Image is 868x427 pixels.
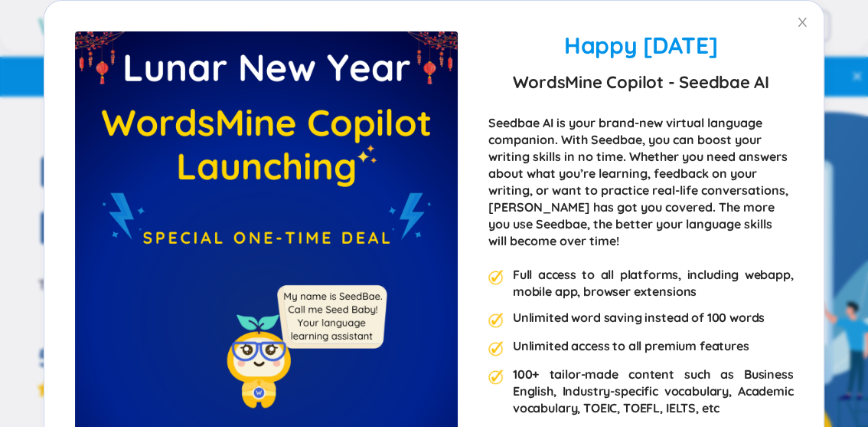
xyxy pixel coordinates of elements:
button: Close [781,1,824,44]
span: Happy [DATE] [564,31,717,60]
div: Full access to all platforms, including webapp, mobile app, browser extensions [513,266,794,300]
img: premium [488,370,504,385]
img: premium [488,270,504,285]
div: Unlimited word saving instead of 100 words [513,309,765,328]
img: premium [488,341,504,356]
span: close [796,16,808,28]
div: 100+ tailor-made content such as Business English, Industry-specific vocabulary, Academic vocabul... [513,366,794,416]
strong: WordsMine Copilot - Seedbae AI [512,68,768,96]
div: Unlimited access to all premium features [513,337,749,356]
div: Seedbae AI is your brand-new virtual language companion. With Seedbae, you can boost your writing... [488,114,794,249]
img: premium [488,313,504,328]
